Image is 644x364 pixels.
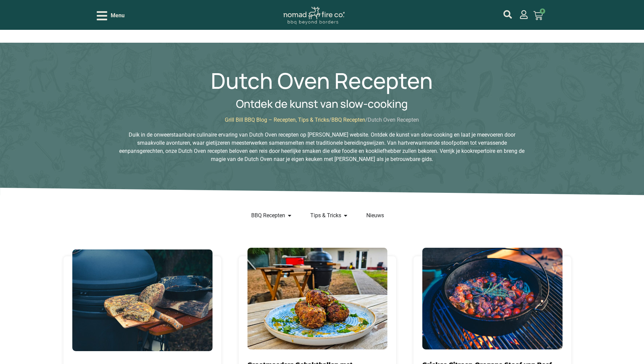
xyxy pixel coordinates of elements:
[422,248,563,349] img: Griekse-stoofschotel-dutch-oven
[329,117,331,123] span: /
[225,117,329,123] a: Grill Bill BBQ Blog – Recepten, Tips & Tricks
[72,249,213,351] img: Vers brood op de kamado.1
[211,70,433,92] h1: Dutch Oven Recepten
[283,7,345,25] img: Nomad Logo
[236,98,408,109] h2: Ontdek de kunst van slow-cooking
[366,211,384,220] a: Nieuws
[540,8,545,14] span: 0
[97,10,125,22] div: Open/Close Menu
[525,7,551,24] a: 0
[365,117,368,123] span: /
[519,10,528,19] a: mijn account
[247,248,388,349] img: Grootmoeders Gehaktballen met Hongaarse twist
[111,12,125,20] span: Menu
[116,131,529,163] p: Duik in de onweerstaanbare culinaire ervaring van Dutch Oven recepten op [PERSON_NAME] website. O...
[503,10,512,19] a: mijn account
[310,211,341,220] a: Tips & Tricks
[368,117,419,123] span: Dutch Oven Recepten
[331,117,365,123] a: BBQ Recepten
[251,211,285,220] a: BBQ Recepten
